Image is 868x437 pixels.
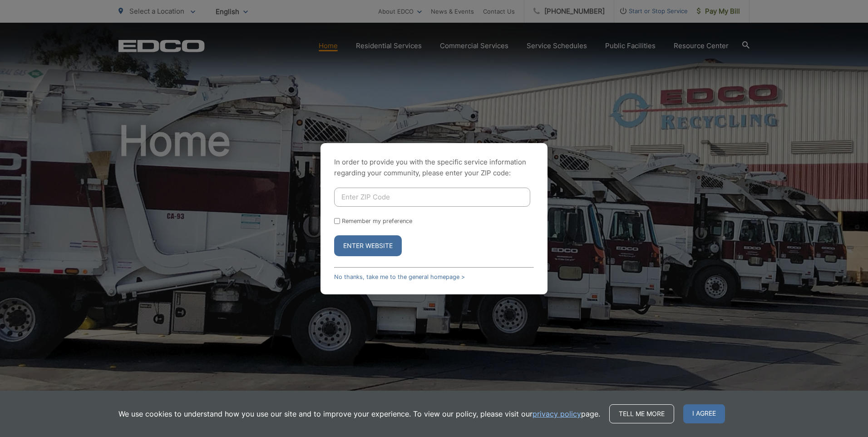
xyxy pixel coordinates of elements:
[334,188,530,207] input: Enter ZIP Code
[118,408,600,419] p: We use cookies to understand how you use our site and to improve your experience. To view our pol...
[683,404,725,423] span: I agree
[334,273,465,280] a: No thanks, take me to the general homepage >
[533,408,581,419] a: privacy policy
[609,404,674,423] a: Tell me more
[334,235,402,256] button: Enter Website
[342,218,412,224] label: Remember my preference
[334,157,534,179] p: In order to provide you with the specific service information regarding your community, please en...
